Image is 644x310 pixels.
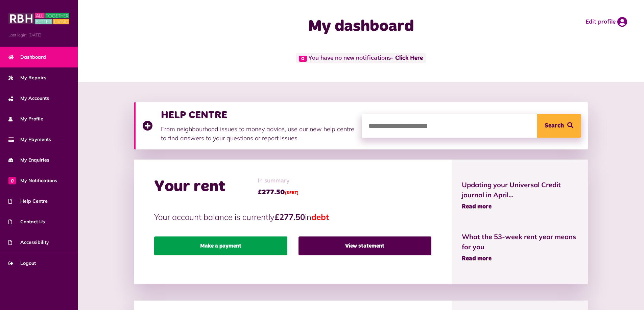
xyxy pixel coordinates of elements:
button: Search [537,114,581,138]
span: What the 53-week rent year means for you [462,232,578,252]
span: Read more [462,204,492,210]
span: My Accounts [8,95,49,102]
span: Dashboard [8,54,46,61]
a: Make a payment [154,236,287,255]
a: What the 53-week rent year means for you Read more [462,232,578,263]
a: Edit profile [586,17,627,27]
span: Contact Us [8,218,45,225]
h3: HELP CENTRE [161,109,355,121]
span: Read more [462,256,492,262]
h1: My dashboard [226,17,496,36]
span: Help Centre [8,198,48,205]
span: Last login: [DATE] [8,32,69,38]
span: My Enquiries [8,157,49,164]
h2: Your rent [154,177,225,197]
p: Your account balance is currently in [154,211,431,223]
span: Logout [8,260,36,267]
p: From neighbourhood issues to money advice, use our new help centre to find answers to your questi... [161,124,355,143]
img: MyRBH [8,12,69,25]
span: 0 [8,177,16,184]
span: My Repairs [8,74,46,81]
span: (DEBT) [285,191,299,195]
span: My Notifications [8,177,57,184]
strong: £277.50 [275,212,305,222]
span: Search [545,114,564,138]
span: My Payments [8,136,51,143]
span: My Profile [8,115,43,122]
span: £277.50 [258,187,299,197]
span: You have no new notifications [296,53,426,63]
span: Accessibility [8,239,49,246]
span: debt [311,212,329,222]
a: View statement [299,236,431,255]
a: - Click Here [391,55,423,61]
span: Updating your Universal Credit journal in April... [462,180,578,200]
span: In summary [258,176,299,186]
span: 0 [299,56,307,62]
a: Updating your Universal Credit journal in April... Read more [462,180,578,212]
